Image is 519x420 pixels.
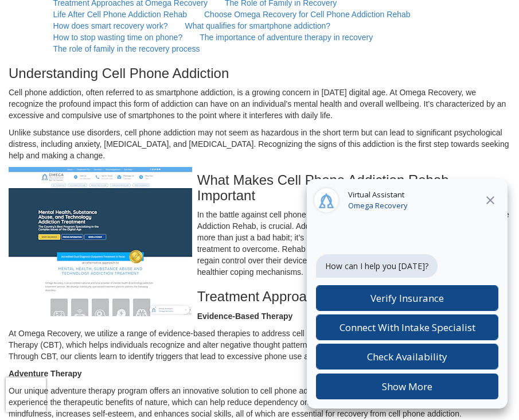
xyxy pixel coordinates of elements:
iframe: reCAPTCHA [6,378,46,412]
a: How does smart recovery work? [53,21,168,30]
img: Cell Phone Addiction Rehab [9,167,192,316]
p: Unlike substance use disorders, cell phone addiction may not seem as hazardous in the short term ... [9,127,510,161]
strong: Adventure Therapy [9,369,82,378]
a: What qualifies for smartphone addiction? [185,21,330,30]
h3: Understanding Cell Phone Addiction [9,66,510,81]
a: How to stop wasting time on phone? [53,33,183,42]
p: Our unique adventure therapy program offers an innovative solution to cell phone addiction. By en... [9,385,510,419]
p: Cell phone addiction, often referred to as smartphone addiction, is a growing concern in [DATE] d... [9,87,510,121]
a: Life After Cell Phone Addiction Rehab [53,10,188,19]
a: The importance of adventure therapy in recovery [200,33,373,42]
a: The role of family in the recovery process [53,44,200,53]
strong: Evidence-Based Therapy [197,312,293,321]
p: In the battle against cell phone addiction, seeking professional help, such as Cell Phone Addicti... [9,209,510,278]
h3: What Makes Cell Phone Addiction Rehab Important [9,173,510,203]
h3: Treatment Approaches at Omega Recovery [9,289,510,304]
a: Choose Omega Recovery for Cell Phone Addiction Rehab [204,10,411,19]
p: At Omega Recovery, we utilize a range of evidence-based therapies to address cell phone addiction... [9,328,510,362]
